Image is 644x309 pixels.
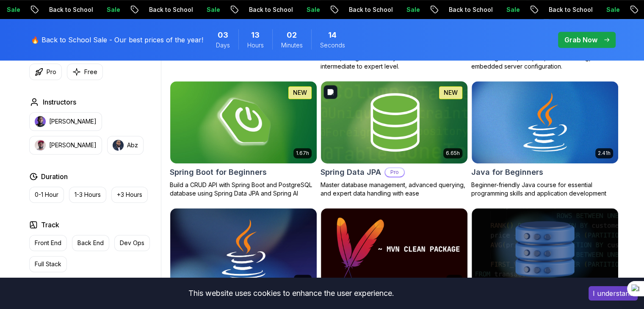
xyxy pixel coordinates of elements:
img: instructor img [35,116,46,127]
p: 🔥 Back to School Sale - Our best prices of the year! [31,35,203,45]
img: Java for Developers card [170,208,317,290]
span: 3 Days [218,29,228,41]
button: +3 Hours [111,187,148,203]
span: Minutes [281,41,303,50]
p: Full Stack [35,260,61,268]
p: Sale [599,6,626,14]
p: [PERSON_NAME] [49,141,97,149]
p: 6.65h [446,150,460,157]
button: instructor img[PERSON_NAME] [29,112,102,131]
button: Full Stack [29,256,67,272]
button: Front End [29,235,67,251]
span: 14 Seconds [328,29,337,41]
button: Dev Ops [114,235,150,251]
img: Java for Beginners card [472,81,618,163]
p: Free [84,68,97,76]
p: Sale [199,6,227,14]
p: Back to School [142,6,199,14]
p: 9.18h [296,276,309,283]
h2: Track [41,220,59,230]
a: Java for Beginners card2.41hJava for BeginnersBeginner-friendly Java course for essential program... [471,81,619,198]
p: 1-3 Hours [75,190,101,199]
p: Sale [399,6,426,14]
p: NEW [444,88,458,97]
a: Spring Data JPA card6.65hNEWSpring Data JPAProMaster database management, advanced querying, and ... [321,81,468,198]
span: 2 Minutes [287,29,297,41]
p: Pro [385,168,404,177]
p: Build a CRUD API with Spring Boot and PostgreSQL database using Spring Data JPA and Spring AI [170,181,317,198]
p: Abz [127,141,138,149]
button: instructor img[PERSON_NAME] [29,136,102,154]
p: Back to School [242,6,299,14]
p: 54m [449,276,460,283]
p: Front End [35,239,61,247]
span: Days [216,41,230,50]
h2: Spring Boot for Beginners [170,166,267,178]
span: 13 Hours [251,29,260,41]
p: 0-1 Hour [35,190,58,199]
p: [PERSON_NAME] [49,117,97,126]
img: Advanced Databases card [472,208,618,290]
p: 1.67h [296,150,309,157]
p: Pro [47,68,56,76]
p: +3 Hours [117,190,142,199]
p: Back to School [542,6,599,14]
span: Hours [247,41,264,50]
p: NEW [293,88,307,97]
img: Spring Boot for Beginners card [170,81,317,163]
img: Spring Data JPA card [317,79,471,165]
div: This website uses cookies to enhance the user experience. [6,284,576,303]
button: Pro [29,63,62,80]
img: Maven Essentials card [321,208,467,290]
button: Accept cookies [589,286,638,301]
p: Back to School [42,6,100,14]
p: Sale [299,6,326,14]
p: Beginner-friendly Java course for essential programming skills and application development [471,181,619,198]
h2: Duration [41,171,68,182]
p: Master database management, advanced querying, and expert data handling with ease [321,181,468,198]
p: Sale [499,6,526,14]
p: Dev Ops [120,239,144,247]
p: 2.41h [598,150,611,157]
span: Seconds [320,41,345,50]
a: Spring Boot for Beginners card1.67hNEWSpring Boot for BeginnersBuild a CRUD API with Spring Boot ... [170,81,317,198]
h2: Java for Beginners [471,166,543,178]
p: Back to School [342,6,399,14]
img: instructor img [113,140,124,151]
h2: Instructors [43,97,76,107]
p: Grab Now [564,35,597,45]
p: Back End [77,239,104,247]
button: Back End [72,235,109,251]
h2: Spring Data JPA [321,166,381,178]
p: Sale [100,6,127,14]
button: instructor imgAbz [107,136,144,154]
img: instructor img [35,140,46,151]
p: Back to School [442,6,499,14]
button: Free [67,63,103,80]
button: 1-3 Hours [69,187,106,203]
button: 0-1 Hour [29,187,64,203]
